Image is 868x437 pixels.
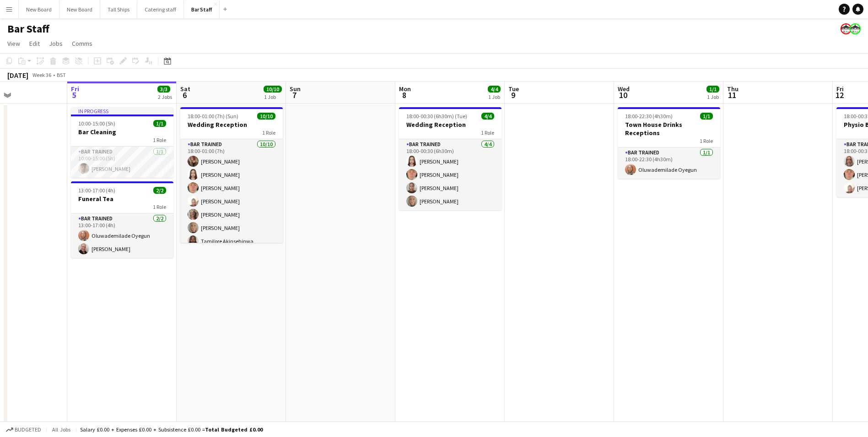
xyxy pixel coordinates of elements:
[184,0,220,18] button: Bar Staff
[72,39,92,48] span: Comms
[100,0,137,18] button: Tall Ships
[57,71,66,78] div: BST
[137,0,184,18] button: Catering staff
[80,426,263,433] div: Salary £0.00 + Expenses £0.00 + Subsistence £0.00 =
[15,426,41,433] span: Budgeted
[5,425,43,435] button: Budgeted
[205,426,263,433] span: Total Budgeted £0.00
[26,38,43,49] a: Edit
[7,39,20,48] span: View
[50,426,72,433] span: All jobs
[30,71,53,78] span: Week 36
[850,23,861,34] app-user-avatar: Beach Ballroom
[7,22,49,36] h1: Bar Staff
[19,0,59,18] button: New Board
[49,39,63,48] span: Jobs
[4,38,24,49] a: View
[59,0,100,18] button: New Board
[7,71,28,80] div: [DATE]
[68,38,96,49] a: Comms
[29,39,40,48] span: Edit
[45,38,66,49] a: Jobs
[841,23,852,34] app-user-avatar: Beach Ballroom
